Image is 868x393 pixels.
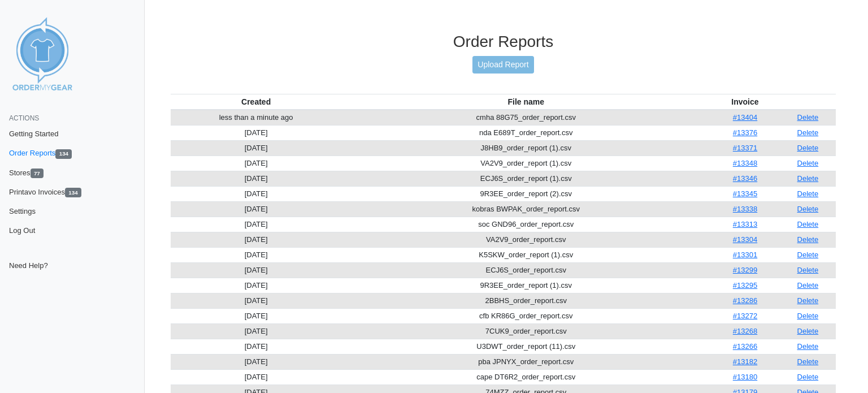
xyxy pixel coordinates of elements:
a: Delete [797,296,819,305]
td: [DATE] [171,293,341,308]
a: #13268 [733,327,757,335]
h3: Order Reports [171,32,836,51]
td: less than a minute ago [171,110,341,126]
td: [DATE] [171,171,341,186]
a: #13182 [733,357,757,366]
a: Delete [797,174,819,183]
a: Delete [797,266,819,274]
a: Delete [797,281,819,290]
td: 7CUK9_order_report.csv [341,323,710,339]
td: [DATE] [171,217,341,232]
td: soc GND96_order_report.csv [341,217,710,232]
a: #13313 [733,220,757,228]
td: [DATE] [171,201,341,217]
a: Delete [797,189,819,198]
td: 2BBHS_order_report.csv [341,293,710,308]
td: VA2V9_order_report.csv [341,232,710,247]
td: cmha 88G75_order_report.csv [341,110,710,126]
td: VA2V9_order_report (1).csv [341,156,710,171]
a: Delete [797,342,819,351]
a: #13376 [733,128,757,137]
td: cfb KR86G_order_report.csv [341,308,710,323]
td: J8HB9_order_report (1).csv [341,140,710,156]
a: #13301 [733,251,757,259]
a: Delete [797,373,819,381]
a: #13272 [733,312,757,320]
a: Upload Report [472,56,533,74]
th: Invoice [710,94,779,110]
th: File name [341,94,710,110]
a: #13404 [733,113,757,122]
a: #13338 [733,205,757,213]
span: 134 [55,149,72,159]
td: [DATE] [171,278,341,293]
a: Delete [797,220,819,228]
th: Created [171,94,341,110]
td: [DATE] [171,339,341,354]
a: Delete [797,205,819,213]
td: cape DT6R2_order_report.csv [341,369,710,385]
td: kobras BWPAK_order_report.csv [341,201,710,217]
a: Delete [797,128,819,137]
td: [DATE] [171,156,341,171]
a: Delete [797,144,819,152]
td: [DATE] [171,308,341,323]
a: Delete [797,312,819,320]
td: [DATE] [171,232,341,247]
td: [DATE] [171,125,341,140]
td: pba JPNYX_order_report.csv [341,354,710,369]
td: ECJ6S_order_report.csv [341,262,710,278]
a: Delete [797,159,819,167]
a: #13304 [733,235,757,244]
span: 77 [31,169,44,178]
a: Delete [797,113,819,122]
td: 9R3EE_order_report (2).csv [341,186,710,201]
a: Delete [797,327,819,335]
td: [DATE] [171,354,341,369]
td: [DATE] [171,247,341,262]
td: U3DWT_order_report (11).csv [341,339,710,354]
span: Actions [9,114,39,122]
td: 9R3EE_order_report (1).csv [341,278,710,293]
span: 134 [65,188,81,197]
a: Delete [797,251,819,259]
a: #13346 [733,174,757,183]
a: #13348 [733,159,757,167]
a: #13345 [733,189,757,198]
td: K5SKW_order_report (1).csv [341,247,710,262]
a: Delete [797,235,819,244]
td: [DATE] [171,186,341,201]
a: #13371 [733,144,757,152]
a: #13299 [733,266,757,274]
td: [DATE] [171,323,341,339]
a: #13266 [733,342,757,351]
a: Delete [797,357,819,366]
td: ECJ6S_order_report (1).csv [341,171,710,186]
td: nda E689T_order_report.csv [341,125,710,140]
a: #13180 [733,373,757,381]
td: [DATE] [171,140,341,156]
td: [DATE] [171,262,341,278]
a: #13295 [733,281,757,290]
td: [DATE] [171,369,341,385]
a: #13286 [733,296,757,305]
